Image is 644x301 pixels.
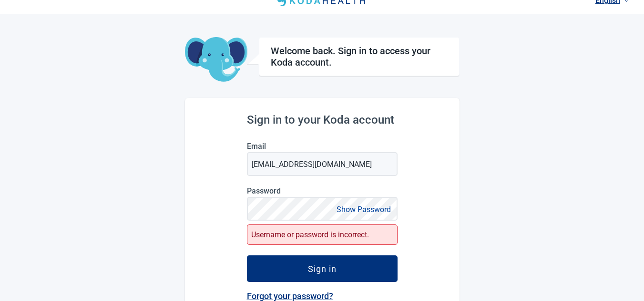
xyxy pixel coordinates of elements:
a: Forgot your password? [247,291,333,301]
div: Sign in [308,264,337,273]
img: Koda Elephant [185,37,247,83]
label: Password [247,186,398,195]
label: Email [247,142,398,151]
button: Show Password [334,203,394,216]
button: Sign in [247,255,398,282]
h1: Welcome back. Sign in to access your Koda account. [271,45,448,68]
h2: Sign in to your Koda account [247,113,398,126]
div: Username or password is incorrect. [247,224,398,245]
